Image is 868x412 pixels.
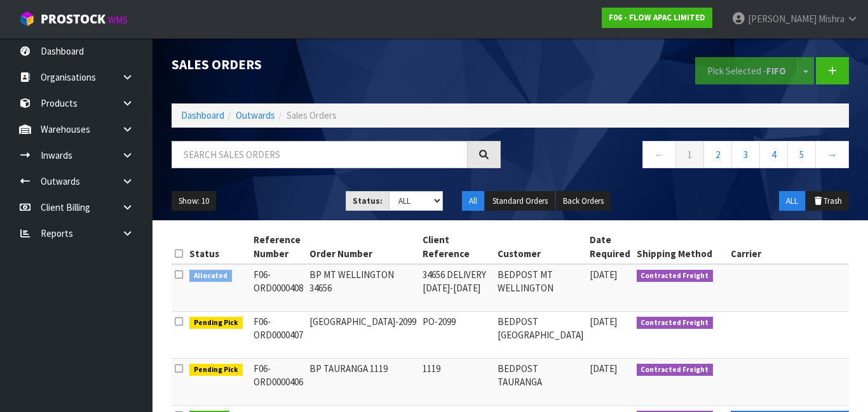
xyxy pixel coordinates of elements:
[637,317,714,329] span: Contracted Freight
[250,312,306,359] td: F06-ORD0000407
[236,109,275,121] a: Outwards
[419,264,494,312] td: 34656 DELIVERY [DATE]-[DATE]
[634,230,728,264] th: Shipping Method
[556,191,611,211] button: Back Orders
[189,364,243,376] span: Pending Pick
[731,141,760,168] a: 3
[189,270,232,282] span: Allocated
[189,317,243,329] span: Pending Pick
[748,13,817,25] span: [PERSON_NAME]
[779,191,805,211] button: ALL
[815,141,849,168] a: →
[419,359,494,406] td: 1119
[108,14,128,26] small: WMS
[609,12,705,23] strong: F06 - FLOW APAC LIMITED
[695,57,798,84] button: Pick Selected -FIFO
[590,269,617,281] span: [DATE]
[306,264,419,312] td: BP MT WELLINGTON 34656
[494,230,587,264] th: Customer
[703,141,732,168] a: 2
[19,11,35,27] img: cube-alt.png
[587,230,634,264] th: Date Required
[494,359,587,406] td: BEDPOST TAURANGA
[172,141,468,168] input: Search sales orders
[485,191,555,211] button: Standard Orders
[520,141,849,172] nav: Page navigation
[462,191,484,211] button: All
[419,230,494,264] th: Client Reference
[41,11,105,27] span: ProStock
[287,109,337,121] span: Sales Orders
[637,270,714,282] span: Contracted Freight
[419,312,494,359] td: PO-2099
[250,359,306,406] td: F06-ORD0000406
[602,8,712,28] a: F06 - FLOW APAC LIMITED
[172,57,501,72] h1: Sales Orders
[306,230,419,264] th: Order Number
[250,264,306,312] td: F06-ORD0000408
[590,362,617,375] span: [DATE]
[637,364,714,376] span: Contracted Freight
[590,316,617,328] span: [DATE]
[172,191,216,211] button: Show: 10
[353,196,383,206] strong: Status:
[250,230,306,264] th: Reference Number
[306,312,419,359] td: [GEOGRAPHIC_DATA]-2099
[675,141,704,168] a: 1
[787,141,816,168] a: 5
[759,141,788,168] a: 4
[818,13,844,25] span: Mishra
[766,65,786,77] strong: FIFO
[306,359,419,406] td: BP TAURANGA 1119
[494,312,587,359] td: BEDPOST [GEOGRAPHIC_DATA]
[181,109,224,121] a: Dashboard
[642,141,676,168] a: ←
[806,191,849,211] button: Trash
[186,230,250,264] th: Status
[494,264,587,312] td: BEDPOST MT WELLINGTON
